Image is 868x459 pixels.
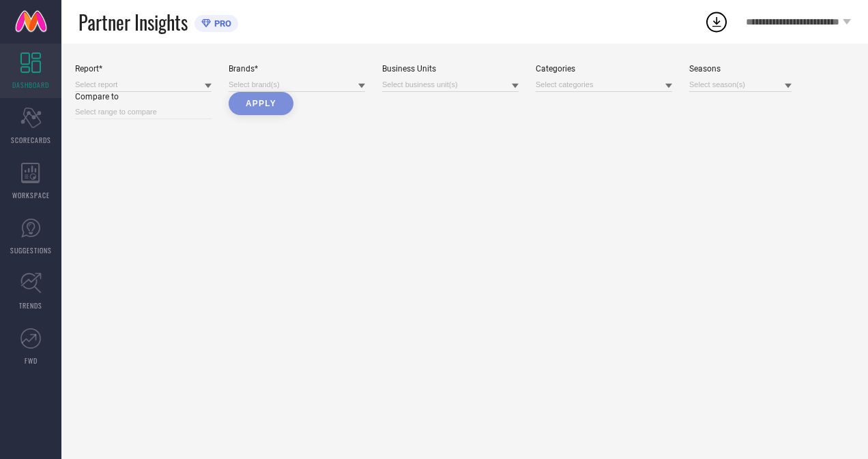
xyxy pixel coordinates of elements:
div: Compare to [75,92,212,101]
span: PRO [211,18,231,29]
input: Select brand(s) [229,78,365,92]
span: SCORECARDS [11,135,51,145]
span: FWD [25,355,38,366]
span: WORKSPACE [12,190,50,200]
span: TRENDS [19,300,42,311]
input: Select categories [536,78,672,92]
input: Select report [75,78,212,92]
span: SUGGESTIONS [10,245,52,255]
div: Seasons [689,64,792,74]
input: Select business unit(s) [382,78,519,92]
div: Business Units [382,64,519,74]
span: DASHBOARD [12,80,49,90]
div: Report* [75,64,212,74]
div: Brands* [229,64,365,74]
span: Partner Insights [78,8,188,36]
div: Open download list [704,10,729,34]
input: Select season(s) [689,78,792,92]
input: Select range to compare [75,105,212,119]
div: Categories [536,64,672,74]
